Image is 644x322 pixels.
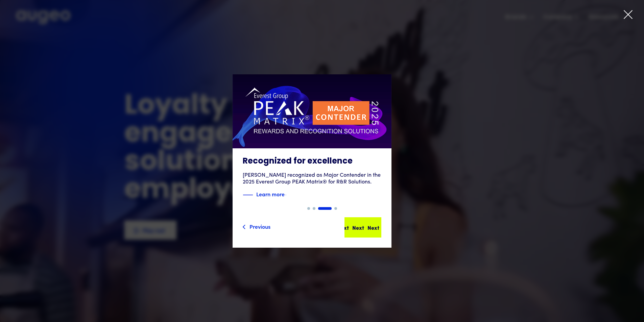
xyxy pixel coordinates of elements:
[256,190,285,198] strong: Learn more
[243,191,253,199] img: Blue decorative line
[344,217,381,238] a: NextNextNext
[334,207,337,210] div: Show slide 4 of 4
[285,191,295,199] img: Blue text arrow
[352,223,364,231] div: Next
[307,207,310,210] div: Show slide 1 of 4
[313,207,315,210] div: Show slide 2 of 4
[243,172,381,185] div: [PERSON_NAME] recognized as Major Contender in the 2025 Everest Group PEAK Matrix® for R&R Soluti...
[243,156,381,167] h3: Recognized for excellence
[367,223,379,231] div: Next
[249,222,270,230] div: Previous
[233,74,391,207] a: Recognized for excellence[PERSON_NAME] recognized as Major Contender in the 2025 Everest Group PE...
[318,207,332,210] div: Show slide 3 of 4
